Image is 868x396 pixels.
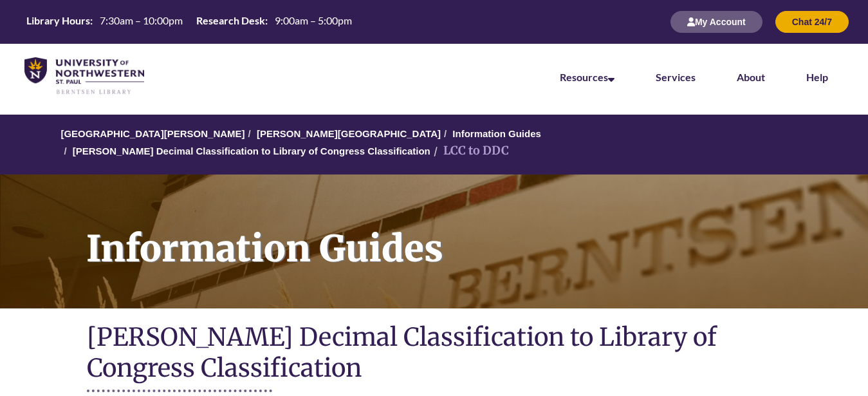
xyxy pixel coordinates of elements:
[72,174,868,292] h1: Information Guides
[737,71,765,83] a: About
[21,14,357,31] a: Hours Today
[100,14,183,26] span: 7:30am – 10:00pm
[24,57,144,95] img: UNWSP Library Logo
[191,14,270,28] th: Research Desk:
[560,71,614,83] a: Resources
[87,321,781,386] h1: [PERSON_NAME] Decimal Classification to Library of Congress Classification
[452,128,541,139] a: Information Guides
[257,128,441,139] a: [PERSON_NAME][GEOGRAPHIC_DATA]
[670,11,762,33] button: My Account
[430,142,509,160] li: LCC to DDC
[656,71,696,83] a: Services
[806,71,828,83] a: Help
[775,11,849,33] button: Chat 24/7
[21,14,95,28] th: Library Hours:
[775,16,849,27] a: Chat 24/7
[275,14,352,26] span: 9:00am – 5:00pm
[60,128,245,139] a: [GEOGRAPHIC_DATA][PERSON_NAME]
[21,14,357,30] table: Hours Today
[670,16,762,27] a: My Account
[73,146,430,156] a: [PERSON_NAME] Decimal Classification to Library of Congress Classification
